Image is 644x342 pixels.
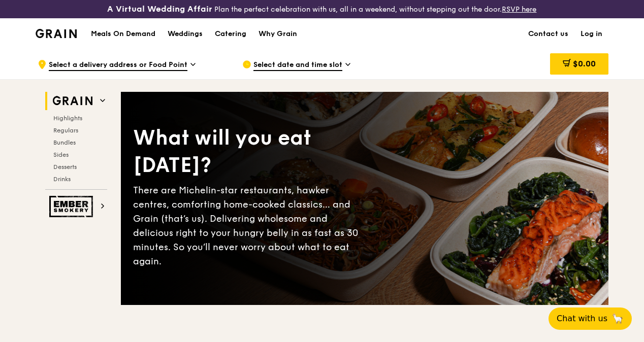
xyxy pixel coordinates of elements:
img: Ember Smokery web logo [49,196,96,217]
h3: A Virtual Wedding Affair [107,4,212,14]
img: Grain [36,29,77,38]
a: Log in [574,19,608,49]
img: Grain web logo [49,92,96,110]
a: GrainGrain [36,18,77,48]
div: Weddings [168,19,203,49]
span: Select date and time slot [253,60,342,71]
span: 🦙 [611,313,624,325]
span: Desserts [53,163,77,170]
span: Sides [53,151,69,158]
div: What will you eat [DATE]? [133,124,365,179]
a: Catering [209,19,252,49]
a: Contact us [522,19,574,49]
span: Regulars [53,127,78,134]
span: Drinks [53,176,71,183]
div: There are Michelin-star restaurants, hawker centres, comforting home-cooked classics… and Grain (... [133,183,365,268]
span: $0.00 [573,59,596,69]
div: Why Grain [259,19,297,49]
button: Chat with us🦙 [549,307,632,330]
span: Bundles [53,139,76,146]
span: Highlights [53,115,82,122]
span: Select a delivery address or Food Point [49,60,187,71]
a: Why Grain [252,19,303,49]
div: Plan the perfect celebration with us, all in a weekend, without stepping out the door. [107,4,536,14]
a: Weddings [162,19,209,49]
h1: Meals On Demand [91,29,155,39]
a: RSVP here [502,5,536,14]
span: Chat with us [557,313,607,325]
div: Catering [215,19,246,49]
